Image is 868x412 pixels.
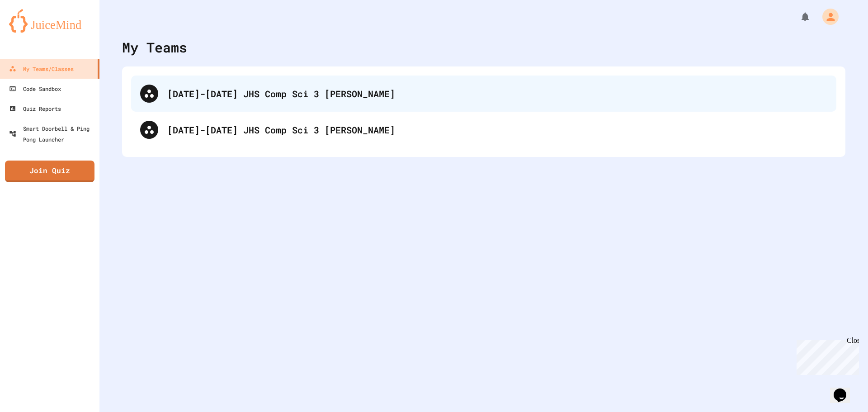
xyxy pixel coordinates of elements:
iframe: chat widget [830,376,859,403]
div: Quiz Reports [9,103,61,114]
div: Smart Doorbell & Ping Pong Launcher [9,123,96,145]
img: logo-orange.svg [9,9,90,33]
div: My Account [813,6,841,27]
div: [DATE]-[DATE] JHS Comp Sci 3 [PERSON_NAME] [167,87,827,100]
div: [DATE]-[DATE] JHS Comp Sci 3 [PERSON_NAME] [131,76,836,112]
a: Join Quiz [5,161,94,182]
div: [DATE]-[DATE] JHS Comp Sci 3 [PERSON_NAME] [167,123,827,137]
iframe: chat widget [793,336,859,375]
div: My Teams [122,37,187,57]
div: [DATE]-[DATE] JHS Comp Sci 3 [PERSON_NAME] [131,112,836,148]
div: Chat with us now!Close [4,4,62,57]
div: Code Sandbox [9,83,61,94]
div: My Notifications [783,9,813,24]
div: My Teams/Classes [9,63,74,74]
